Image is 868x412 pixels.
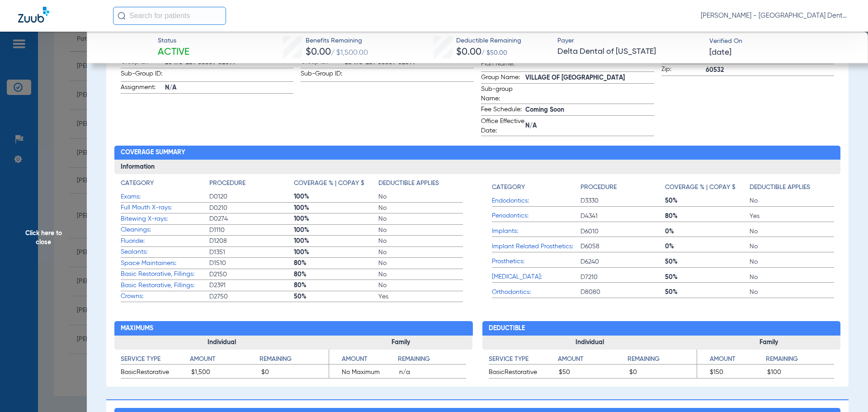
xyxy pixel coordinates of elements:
[697,336,840,350] h3: Family
[209,248,294,257] span: D1351
[489,368,556,379] span: BasicRestorative
[701,11,850,20] span: [PERSON_NAME] - [GEOGRAPHIC_DATA] Dental Care
[627,355,697,368] app-breakdown-title: Remaining
[489,355,558,368] app-breakdown-title: Service Type
[158,36,189,46] span: Status
[750,179,834,195] app-breakdown-title: Deductible Applies
[399,368,466,379] span: n/a
[665,257,750,266] span: 50%
[378,192,463,201] span: No
[492,183,525,192] h4: Category
[209,192,294,201] span: D0120
[398,355,467,368] app-breakdown-title: Remaining
[456,36,521,46] span: Deductible Remaining
[627,355,697,365] h4: Remaining
[121,69,165,81] span: Sub-Group ID:
[706,66,835,75] span: 60532
[580,212,665,221] span: D4341
[294,179,364,188] h4: Coverage % | Copay $
[557,36,702,46] span: Payer
[306,36,368,46] span: Benefits Remaining
[306,47,331,57] span: $0.00
[629,368,697,379] span: $0
[766,355,835,368] app-breakdown-title: Remaining
[492,227,580,236] span: Implants:
[558,355,627,365] h4: Amount
[378,179,463,191] app-breakdown-title: Deductible Applies
[329,368,396,379] span: No Maximum
[378,270,463,279] span: No
[661,65,706,76] span: Zip:
[329,336,472,350] h3: Family
[329,355,398,368] app-breakdown-title: Amount
[580,183,617,192] h4: Procedure
[121,281,209,290] span: Basic Restorative, Fillings:
[481,59,525,71] span: Plan Name:
[665,273,750,282] span: 50%
[378,179,439,188] h4: Deductible Applies
[209,179,245,188] h4: Procedure
[750,227,834,236] span: No
[378,204,463,213] span: No
[294,259,378,268] span: 80%
[121,355,190,368] app-breakdown-title: Service Type
[665,288,750,297] span: 50%
[121,192,209,202] span: Exams:
[114,160,841,174] h3: Information
[294,270,378,279] span: 80%
[750,242,834,251] span: No
[209,226,294,235] span: D1110
[121,203,209,213] span: Full Mouth X-rays:
[665,183,736,192] h4: Coverage % | Copay $
[558,355,627,368] app-breakdown-title: Amount
[665,227,750,236] span: 0%
[750,183,810,192] h4: Deductible Applies
[492,196,580,206] span: Endodontics:
[121,270,209,279] span: Basic Restorative, Fillings:
[121,179,209,191] app-breakdown-title: Category
[114,146,841,160] h2: Coverage Summary
[750,288,834,297] span: No
[481,105,525,116] span: Fee Schedule:
[709,47,731,58] span: [DATE]
[118,12,126,20] img: Search Icon
[665,179,750,195] app-breakdown-title: Coverage % | Copay $
[121,259,209,268] span: Space Maintainers:
[665,196,750,205] span: 50%
[259,355,329,365] h4: Remaining
[209,237,294,246] span: D1208
[121,83,165,94] span: Assignment:
[492,179,580,195] app-breakdown-title: Category
[121,368,188,379] span: BasicRestorative
[709,37,854,46] span: Verified On
[190,355,259,368] app-breakdown-title: Amount
[191,368,259,379] span: $1,500
[121,355,190,365] h4: Service Type
[580,288,665,297] span: D8080
[209,292,294,301] span: D2750
[398,355,467,365] h4: Remaining
[121,214,209,224] span: Bitewing X-rays:
[165,83,294,93] span: N/A
[114,321,473,336] h2: Maximums
[481,50,507,56] span: / $50.00
[121,179,154,188] h4: Category
[294,204,378,213] span: 100%
[209,270,294,279] span: D2150
[114,336,330,350] h3: Individual
[121,237,209,246] span: Fluoride:
[525,121,654,131] span: N/A
[209,259,294,268] span: D1510
[767,368,834,379] span: $100
[525,73,654,83] span: VILLAGE OF [GEOGRAPHIC_DATA]
[492,288,580,297] span: Orthodontics:
[489,355,558,365] h4: Service Type
[697,355,766,365] h4: Amount
[492,211,580,221] span: Periodontics:
[209,281,294,290] span: D2391
[209,179,294,191] app-breakdown-title: Procedure
[481,117,525,136] span: Office Effective Date:
[18,7,49,23] img: Zuub Logo
[580,257,665,266] span: D6240
[580,196,665,205] span: D3330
